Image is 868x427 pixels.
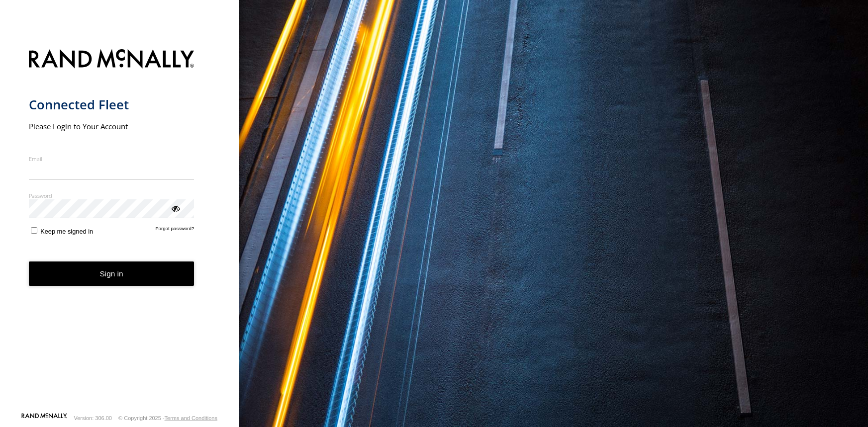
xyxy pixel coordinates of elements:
a: Forgot password? [156,226,194,235]
label: Email [29,155,194,163]
div: Version: 306.00 [74,415,112,421]
a: Terms and Conditions [165,415,217,421]
div: ViewPassword [170,203,180,213]
form: main [29,43,210,412]
div: © Copyright 2025 - [118,415,217,421]
input: Keep me signed in [31,227,37,234]
h1: Connected Fleet [29,96,194,113]
h2: Please Login to Your Account [29,121,194,131]
label: Password [29,192,194,199]
img: Rand McNally [29,47,194,73]
span: Keep me signed in [40,228,93,235]
a: Visit our Website [21,413,67,423]
button: Sign in [29,261,194,286]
